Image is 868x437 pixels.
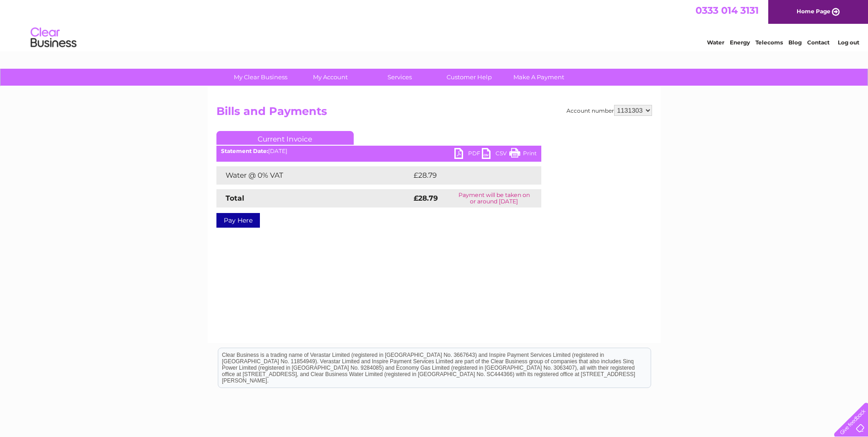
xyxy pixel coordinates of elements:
a: My Account [292,69,368,86]
h2: Bills and Payments [216,105,652,122]
td: £28.79 [411,166,523,185]
a: PDF [454,148,482,161]
a: Pay Here [216,213,260,228]
a: Print [509,148,537,161]
a: Current Invoice [216,131,354,145]
a: Telecoms [755,39,783,46]
div: [DATE] [216,148,541,154]
a: 0333 014 3131 [695,5,759,16]
a: Blog [788,39,802,46]
a: My Clear Business [223,69,298,86]
img: logo.png [30,24,77,52]
a: Customer Help [431,69,507,86]
a: Services [362,69,437,86]
strong: £28.79 [414,194,438,202]
a: CSV [482,148,509,161]
td: Payment will be taken on or around [DATE] [447,189,541,208]
a: Make A Payment [501,69,577,86]
strong: Total [226,194,244,202]
a: Log out [838,39,859,46]
div: Account number [566,105,652,116]
td: Water @ 0% VAT [216,166,411,185]
b: Statement Date: [221,147,268,154]
div: Clear Business is a trading name of Verastar Limited (registered in [GEOGRAPHIC_DATA] No. 3667643... [218,5,651,44]
a: Water [707,39,724,46]
a: Contact [807,39,830,46]
a: Energy [730,39,750,46]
